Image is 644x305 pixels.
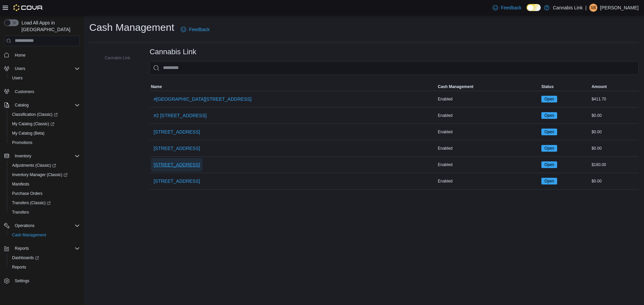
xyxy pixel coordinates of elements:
button: [STREET_ADDRESS] [151,174,203,188]
span: Open [544,129,554,135]
span: Inventory Manager (Classic) [9,171,80,179]
span: [STREET_ADDRESS] [154,178,200,184]
span: Users [12,65,80,73]
span: Reports [9,263,80,271]
div: Enabled [436,144,540,152]
button: Cash Management [7,230,83,240]
span: Customers [15,89,34,94]
span: Adjustments (Classic) [9,161,80,169]
span: Dashboards [12,255,39,260]
div: $0.00 [590,111,639,120]
button: Home [1,50,83,60]
button: Manifests [7,179,83,189]
span: Inventory Manager (Classic) [12,172,67,177]
a: Dashboards [9,254,42,262]
h3: Cannabis Link [150,48,196,56]
span: Reports [12,244,80,252]
button: Catalog [1,100,83,110]
span: Users [15,66,25,71]
span: Open [541,112,557,119]
button: Inventory [12,152,34,160]
span: Catalog [12,101,80,109]
a: Settings [12,277,32,285]
a: My Catalog (Classic) [9,120,57,128]
button: [STREET_ADDRESS] [151,158,203,171]
span: Purchase Orders [12,191,43,196]
a: Home [12,51,28,59]
span: Classification (Classic) [9,110,80,119]
span: Amount [592,84,607,89]
a: Customers [12,88,37,96]
div: Enabled [436,111,540,120]
span: Dashboards [9,254,80,262]
span: Manifests [9,180,80,188]
button: Settings [1,276,83,286]
span: Transfers (Classic) [9,199,80,207]
div: $0.00 [590,177,639,185]
span: Classification (Classic) [12,112,58,117]
span: Transfers [9,208,80,216]
span: Cash Management [9,231,80,239]
span: Manifests [12,181,29,187]
span: My Catalog (Beta) [12,131,45,136]
div: Enabled [436,95,540,103]
button: Reports [12,244,32,252]
span: Inventory [12,152,80,160]
a: Inventory Manager (Classic) [9,171,70,179]
p: | [585,4,587,12]
span: SB [591,4,596,12]
a: Feedback [490,1,524,14]
span: Purchase Orders [9,189,80,198]
span: Adjustments (Classic) [12,163,56,168]
button: Amount [590,83,639,91]
a: Adjustments (Classic) [7,161,83,170]
span: Transfers [12,210,29,215]
span: Home [15,53,25,58]
span: Users [12,75,22,81]
a: Classification (Classic) [9,110,60,119]
div: Enabled [436,161,540,169]
span: Home [12,51,80,59]
span: [STREET_ADDRESS] [154,129,200,135]
span: Cash Management [438,84,473,89]
span: Open [541,145,557,152]
button: Name [150,83,436,91]
a: Cash Management [9,231,49,239]
span: Cash Management [12,232,46,238]
a: My Catalog (Classic) [7,119,83,129]
span: Settings [15,278,29,284]
button: Reports [7,262,83,272]
span: Settings [12,277,80,285]
span: Cannabis Link [105,55,130,61]
button: Purchase Orders [7,189,83,198]
p: Cannabis Link [553,4,583,12]
div: Enabled [436,177,540,185]
a: Reports [9,263,29,271]
span: Customers [12,87,80,96]
div: $0.00 [590,144,639,152]
div: Stephii Belliveau [589,4,597,12]
span: #2 [STREET_ADDRESS] [154,112,207,119]
button: #2 [STREET_ADDRESS] [151,109,209,122]
span: Open [544,178,554,184]
span: Reports [15,246,29,251]
a: Transfers [9,208,32,216]
button: Promotions [7,138,83,147]
a: Transfers (Classic) [7,198,83,208]
span: Feedback [189,26,209,33]
span: My Catalog (Classic) [9,120,80,128]
span: [STREET_ADDRESS] [154,161,200,168]
a: Inventory Manager (Classic) [7,170,83,179]
button: Cash Management [436,83,540,91]
div: $411.70 [590,95,639,103]
button: Status [540,83,590,91]
div: $0.00 [590,128,639,136]
button: Operations [1,221,83,230]
a: Dashboards [7,253,83,262]
span: Load All Apps in [GEOGRAPHIC_DATA] [19,19,80,33]
span: Open [544,96,554,102]
a: Users [9,74,25,82]
div: $180.00 [590,161,639,169]
span: Name [151,84,162,89]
